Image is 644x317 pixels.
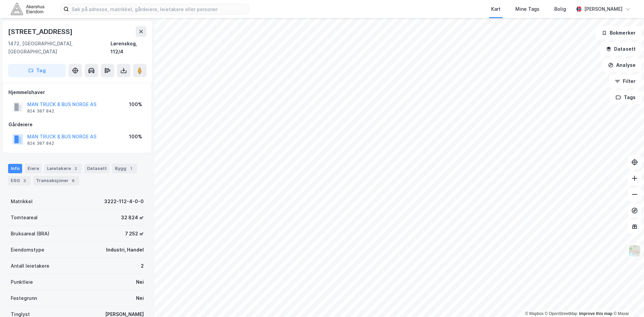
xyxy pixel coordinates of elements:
[69,4,248,14] input: Søk på adresse, matrikkel, gårdeiere, leietakere eller personer
[11,278,33,286] div: Punktleie
[11,294,37,302] div: Festegrunn
[128,165,134,172] div: 1
[11,214,38,222] div: Tomteareal
[525,311,544,316] a: Mapbox
[125,230,144,238] div: 7 252 ㎡
[104,197,144,206] div: 3222-112-4-0-0
[70,177,77,184] div: 6
[72,165,79,172] div: 2
[136,278,144,286] div: Nei
[27,141,54,146] div: 824 387 842
[11,3,44,15] img: akershus-eiendom-logo.9091f326c980b4bce74ccdd9f866810c.svg
[8,164,22,173] div: Info
[129,100,142,108] div: 100%
[600,42,641,56] button: Datasett
[84,164,110,173] div: Datasett
[11,197,33,206] div: Matrikkel
[515,5,540,13] div: Mine Tags
[610,285,644,317] div: Kontrollprogram for chat
[106,246,144,254] div: Industri, Handel
[33,176,79,185] div: Transaksjoner
[491,5,501,13] div: Kart
[596,26,641,40] button: Bokmerker
[610,91,641,104] button: Tags
[11,246,44,254] div: Eiendomstype
[8,121,146,129] div: Gårdeiere
[136,294,144,302] div: Nei
[8,176,31,185] div: ESG
[25,164,42,173] div: Eiere
[602,58,641,72] button: Analyse
[8,26,74,37] div: [STREET_ADDRESS]
[111,40,146,56] div: Lørenskog, 112/4
[8,88,146,96] div: Hjemmelshaver
[545,311,577,316] a: OpenStreetMap
[112,164,137,173] div: Bygg
[11,230,49,238] div: Bruksareal (BRA)
[141,262,144,270] div: 2
[129,133,142,141] div: 100%
[554,5,566,13] div: Bolig
[8,64,66,77] button: Tag
[121,214,144,222] div: 32 824 ㎡
[584,5,622,13] div: [PERSON_NAME]
[8,40,111,56] div: 1472, [GEOGRAPHIC_DATA], [GEOGRAPHIC_DATA]
[21,177,28,184] div: 3
[609,75,641,88] button: Filter
[628,244,641,257] img: Z
[610,285,644,317] iframe: Chat Widget
[11,262,49,270] div: Antall leietakere
[27,108,54,114] div: 824 387 842
[579,311,612,316] a: Improve this map
[44,164,82,173] div: Leietakere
